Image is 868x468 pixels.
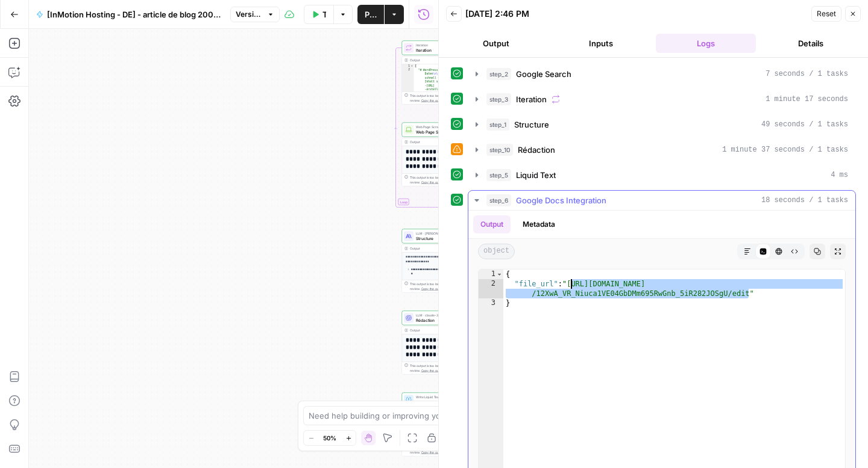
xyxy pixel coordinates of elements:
[416,313,477,318] span: LLM · claude-3-7-sonnet-20250219
[410,282,492,291] div: This output is too large & has been abbreviated for review. to view the full content.
[468,165,855,185] button: 4 ms
[410,175,492,185] div: This output is too large & has been abbreviated for review. to view the full content.
[29,5,228,24] button: [InMotion Hosting - DE] - article de blog 2000 mots
[47,8,221,20] span: [InMotion Hosting - DE] - article de blog 2000 mots
[410,58,479,63] div: Output
[486,194,511,206] span: step_6
[421,287,444,291] span: Copy the output
[766,69,848,79] span: 7 seconds / 1 tasks
[516,169,556,181] span: Liquid Text
[516,93,547,105] span: Iteration
[402,64,414,69] div: 1
[410,246,479,251] div: Output
[468,90,855,109] button: 1 minute 17 seconds
[761,119,848,130] span: 49 seconds / 1 tasks
[468,191,855,210] button: 18 seconds / 1 tasks
[811,6,841,22] button: Reset
[515,215,562,233] button: Metadata
[322,8,326,20] span: Test Workflow
[230,7,280,22] button: Version 2
[416,395,479,399] span: Write Liquid Text
[236,9,263,20] span: Version 2
[410,363,492,373] div: This output is too large & has been abbreviated for review. to view the full content.
[357,5,384,24] button: Publish
[486,169,511,181] span: step_5
[722,144,848,155] span: 1 minute 37 seconds / 1 tasks
[410,140,479,144] div: Output
[365,8,377,20] span: Publish
[416,125,479,129] span: Web Page Scrape
[479,269,503,279] div: 1
[421,99,444,102] span: Copy the output
[473,215,511,233] button: Output
[304,5,333,24] button: Test Workflow
[516,194,606,206] span: Google Docs Integration
[486,93,511,105] span: step_3
[416,231,479,236] span: LLM · [PERSON_NAME] 3.7 Sonnet
[421,369,444,372] span: Copy the output
[421,451,444,454] span: Copy the output
[410,93,492,103] div: This output is too large & has been abbreviated for review. to view the full content.
[468,140,855,159] button: 1 minute 37 seconds / 1 tasks
[421,180,444,184] span: Copy the output
[410,64,414,69] span: Toggle code folding, rows 1 through 3
[468,64,855,84] button: 7 seconds / 1 tasks
[323,433,336,443] span: 50%
[486,119,509,131] span: step_1
[766,94,848,105] span: 1 minute 17 seconds
[761,34,861,53] button: Details
[761,195,848,206] span: 18 seconds / 1 tasks
[416,317,477,323] span: Rédaction
[410,328,479,333] div: Output
[479,279,503,298] div: 2
[486,68,511,80] span: step_2
[817,8,836,19] span: Reset
[831,170,848,180] span: 4 ms
[446,34,546,53] button: Output
[486,144,513,156] span: step_10
[551,34,651,53] button: Inputs
[516,68,571,80] span: Google Search
[416,399,479,405] span: Liquid Text
[479,298,503,308] div: 3
[468,115,855,134] button: 49 seconds / 1 tasks
[416,235,479,241] span: Structure
[416,47,479,53] span: Iteration
[416,129,479,135] span: Web Page Scrape
[478,244,515,259] span: object
[518,144,555,156] span: Rédaction
[402,41,495,105] div: LoopIterationIterationOutput[ "# WordPress Backup: So sichern Sie Ihre Daten\n\n schnell und einf...
[416,43,479,48] span: Iteration
[514,119,549,131] span: Structure
[656,34,756,53] button: Logs
[496,269,503,279] span: Toggle code folding, rows 1 through 3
